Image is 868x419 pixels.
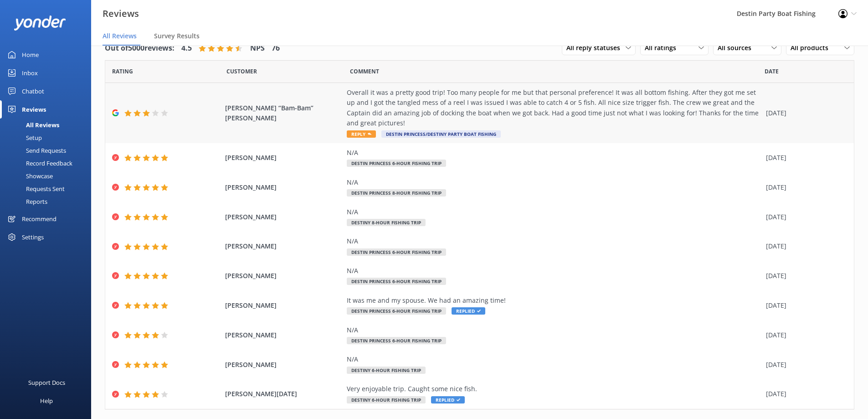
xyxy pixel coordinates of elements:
div: N/A [347,148,761,158]
div: N/A [347,354,761,364]
span: Replied [431,396,465,403]
div: Inbox [22,64,38,82]
div: Chatbot [22,82,44,100]
div: Reviews [22,100,46,119]
span: Destin Princess 6-Hour Fishing Trip [347,307,446,315]
span: Destiny 8-Hour Fishing Trip [347,219,426,226]
div: [DATE] [766,330,842,340]
div: Setup [5,131,42,144]
div: [DATE] [766,182,842,192]
span: All ratings [645,43,682,53]
span: Replied [452,307,485,315]
div: Help [40,392,53,410]
div: [DATE] [766,360,842,370]
h4: 4.5 [181,42,192,54]
span: Destiny 6-Hour Fishing Trip [347,367,426,374]
div: All Reviews [5,119,59,131]
span: Date [765,67,779,76]
span: Destin Princess/Destiny Party Boat Fishing [381,130,501,138]
span: Destiny 6-Hour Fishing Trip [347,396,426,403]
a: Requests Sent [5,182,91,195]
span: All products [791,43,834,53]
span: Reply [347,130,376,138]
div: [DATE] [766,212,842,222]
div: Settings [22,228,44,246]
span: Date [112,67,133,76]
div: It was me and my spouse. We had an amazing time! [347,295,761,305]
span: [PERSON_NAME] [225,271,343,281]
a: Send Requests [5,144,91,157]
a: Setup [5,131,91,144]
h4: 76 [272,42,280,54]
a: All Reviews [5,119,91,131]
a: Showcase [5,170,91,182]
span: Destin Princess 8-Hour Fishing Trip [347,189,446,197]
div: Requests Sent [5,182,65,195]
span: Question [350,67,379,76]
div: Recommend [22,210,56,228]
div: Very enjoyable trip. Caught some nice fish. [347,384,761,394]
span: Survey Results [154,31,200,41]
div: [DATE] [766,300,842,310]
div: Home [22,46,39,64]
h4: NPS [250,42,265,54]
div: N/A [347,266,761,276]
div: [DATE] [766,241,842,251]
span: Destin Princess 6-Hour Fishing Trip [347,248,446,256]
div: Send Requests [5,144,66,157]
span: [PERSON_NAME] [225,212,343,222]
span: [PERSON_NAME][DATE] [225,389,343,399]
div: N/A [347,177,761,187]
h4: Out of 5000 reviews: [105,42,175,54]
div: [DATE] [766,108,842,118]
a: Reports [5,195,91,208]
div: N/A [347,236,761,246]
span: [PERSON_NAME] [225,300,343,310]
div: Showcase [5,170,53,182]
span: All reply statuses [566,43,626,53]
div: Reports [5,195,47,208]
div: Record Feedback [5,157,72,170]
span: [PERSON_NAME] [225,330,343,340]
a: Record Feedback [5,157,91,170]
img: yonder-white-logo.png [14,16,66,31]
div: Support Docs [28,373,65,392]
span: All Reviews [103,31,137,41]
span: All sources [718,43,757,53]
div: N/A [347,207,761,217]
div: Overall it was a pretty good trip! Too many people for me but that personal preference! It was al... [347,88,761,129]
span: [PERSON_NAME] [225,360,343,370]
span: Date [226,67,257,76]
h3: Reviews [103,6,139,21]
span: [PERSON_NAME] [225,241,343,251]
span: Destin Princess 6-Hour Fishing Trip [347,278,446,285]
span: Destin Princess 6-Hour Fishing Trip [347,337,446,344]
span: [PERSON_NAME] [225,153,343,163]
div: [DATE] [766,389,842,399]
div: [DATE] [766,153,842,163]
span: [PERSON_NAME] [225,182,343,192]
div: N/A [347,325,761,335]
span: [PERSON_NAME] “Bam-Bam” [PERSON_NAME] [225,103,343,124]
span: Destin Princess 6-Hour Fishing Trip [347,160,446,167]
div: [DATE] [766,271,842,281]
